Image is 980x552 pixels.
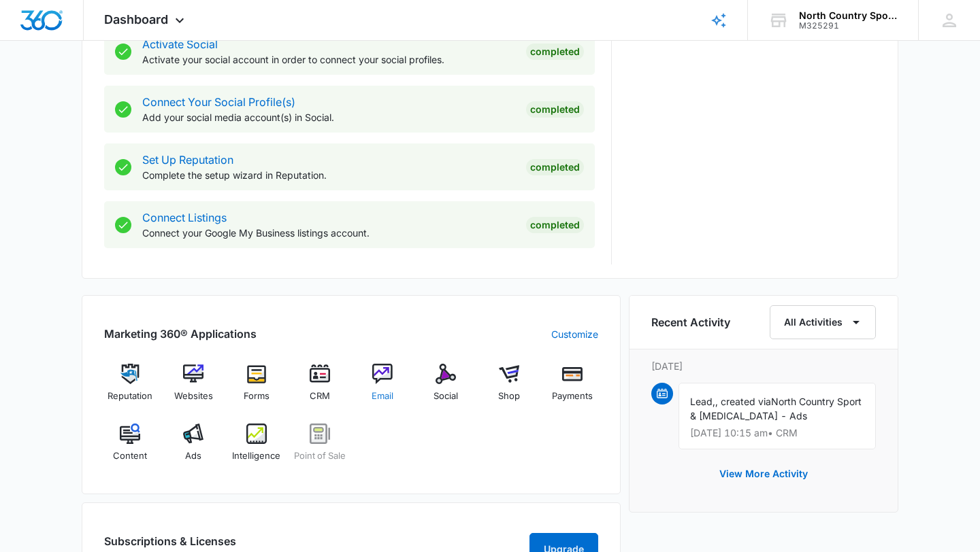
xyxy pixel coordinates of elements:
a: Activate Social [142,37,218,51]
span: Shop [498,390,520,403]
div: Completed [526,44,584,60]
span: Websites [174,390,213,403]
button: View More Activity [706,458,821,490]
span: CRM [310,390,330,403]
a: Ads [167,424,220,472]
a: Reputation [104,364,157,413]
div: Completed [526,217,584,233]
a: Customize [551,327,598,341]
span: , created via [715,396,771,407]
span: Social [434,390,458,403]
a: Intelligence [231,424,283,472]
p: Activate your social account in order to connect your social profiles. [142,52,515,67]
span: Forms [244,390,269,403]
div: account id [799,21,898,31]
a: Websites [167,364,220,413]
span: Content [113,449,147,463]
div: Completed [526,159,584,175]
span: Dashboard [104,12,168,27]
a: Email [357,364,409,413]
p: [DATE] 10:15 am • CRM [690,428,864,438]
span: Email [372,390,393,403]
p: [DATE] [651,359,876,373]
a: Connect Listings [142,211,227,224]
span: Intelligence [232,449,280,463]
span: Ads [185,449,201,463]
a: Payments [546,364,598,413]
a: Set Up Reputation [142,153,233,167]
p: Add your social media account(s) in Social. [142,110,515,124]
span: Point of Sale [294,449,346,463]
a: Social [420,364,472,413]
a: Content [104,424,157,472]
p: Connect your Google My Business listings account. [142,226,515,240]
button: All Activities [770,305,876,339]
div: Completed [526,101,584,118]
span: Payments [552,390,593,403]
span: Lead, [690,396,715,407]
h6: Recent Activity [651,314,730,330]
span: Reputation [108,390,152,403]
div: account name [799,10,898,21]
h2: Marketing 360® Applications [104,326,257,342]
a: Point of Sale [293,424,346,472]
a: CRM [293,364,346,413]
a: Connect Your Social Profile(s) [142,95,295,109]
a: Shop [483,364,536,413]
a: Forms [231,364,283,413]
p: Complete the setup wizard in Reputation. [142,168,515,182]
span: North Country Sport & [MEDICAL_DATA] - Ads [690,396,862,421]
